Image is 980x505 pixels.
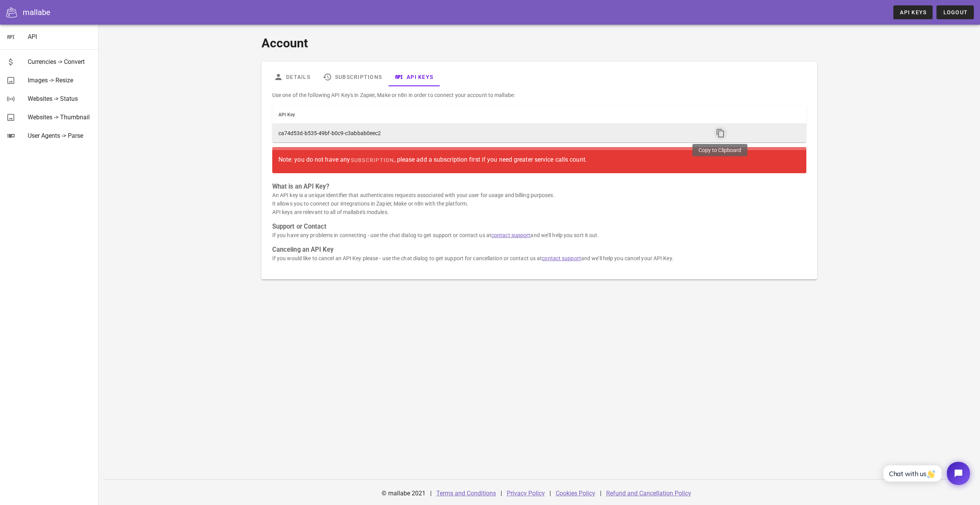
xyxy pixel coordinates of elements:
div: | [430,484,432,503]
div: | [549,484,551,503]
a: Privacy Policy [507,490,545,497]
div: | [501,484,502,503]
div: Note: you do not have any , please add a subscription first if you need greater service calls count. [278,153,801,167]
span: API Keys [900,9,926,15]
span: subscription [350,157,394,163]
a: Cookies Policy [556,490,595,497]
a: Terms and Conditions [436,490,496,497]
h1: Account [261,34,818,52]
span: Logout [943,9,968,15]
div: mallabe [23,7,50,18]
a: subscription [350,153,394,167]
h3: Support or Contact [272,222,807,231]
p: If you would like to cancel an API Key please - use the chat dialog to get support for cancellati... [272,254,807,263]
a: Details [268,68,317,86]
p: An API key is a unique identifier that authenticates requests associated with your user for usage... [272,191,807,216]
div: | [600,484,601,503]
div: Currencies -> Convert [28,58,92,65]
h3: What is an API Key? [272,182,807,191]
div: © mallabe 2021 [377,484,430,503]
iframe: Tidio Chat [875,455,977,492]
p: If you have any problems in connecting - use the chat dialog to get support or contact us at and ... [272,231,807,239]
th: API Key: Not sorted. Activate to sort ascending. [272,105,707,124]
div: Images -> Resize [28,77,92,84]
p: Use one of the following API Key's in Zapier, Make or n8n in order to connect your account to mal... [272,91,807,99]
td: ca74d53d-b535-49bf-b0c9-c3abbab0eec2 [272,124,707,142]
button: Logout [936,5,974,19]
div: API [28,33,92,40]
a: contact support [491,232,531,238]
a: API Keys [893,5,933,19]
a: Refund and Cancellation Policy [606,490,691,497]
a: contact support [542,255,581,261]
a: Subscriptions [317,68,388,86]
div: Websites -> Status [28,95,92,102]
div: User Agents -> Parse [28,132,92,139]
div: Websites -> Thumbnail [28,114,92,121]
h3: Canceling an API Key [272,246,807,254]
span: API Key [278,112,295,117]
a: API Keys [388,68,439,86]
